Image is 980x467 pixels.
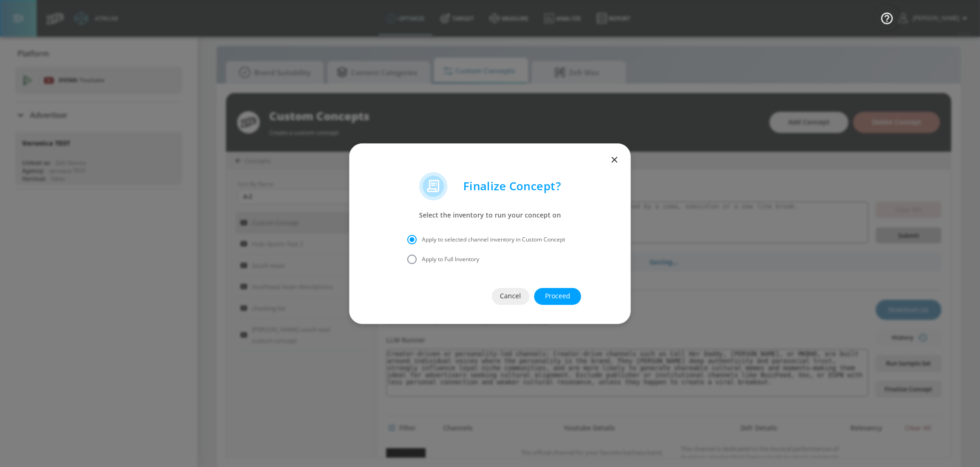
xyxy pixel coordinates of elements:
[463,179,561,193] p: Finalize Concept?
[534,288,581,305] button: Proceed
[874,5,900,31] button: Open Resource Center
[401,211,579,219] p: Select the inventory to run your concept on
[422,235,565,244] span: Apply to selected channel inventory in Custom Concept
[422,255,479,264] span: Apply to Full Inventory
[553,290,562,302] span: Proceed
[492,288,529,305] button: Cancel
